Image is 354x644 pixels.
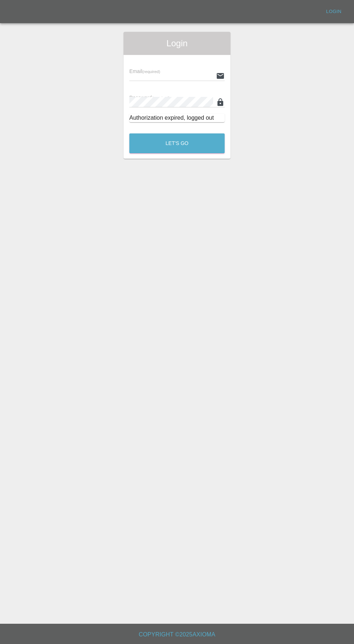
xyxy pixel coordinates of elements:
span: Password [129,95,170,101]
h6: Copyright © 2025 Axioma [6,630,348,640]
small: (required) [142,69,160,74]
div: Authorization expired, logged out [129,114,225,122]
span: Login [129,38,225,49]
span: Email [129,68,160,74]
button: Let's Go [129,133,225,153]
small: (required) [152,96,170,100]
a: Login [322,6,345,17]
